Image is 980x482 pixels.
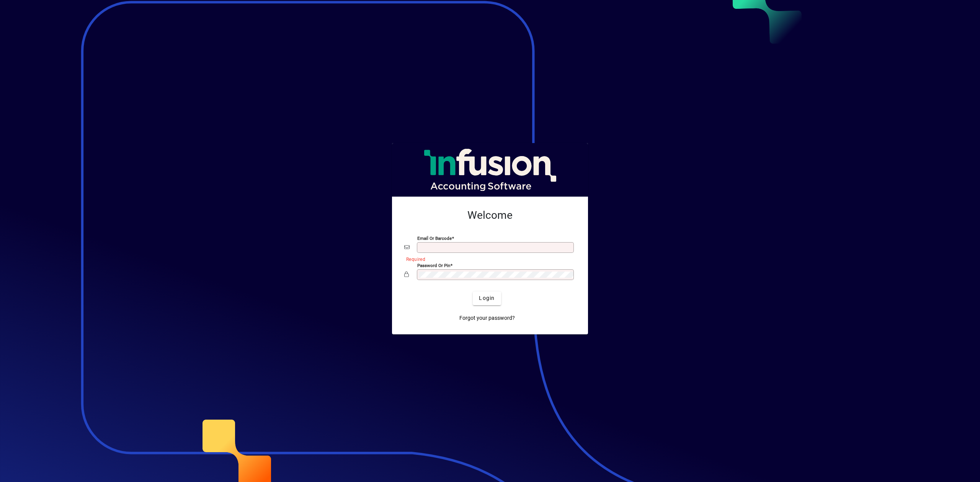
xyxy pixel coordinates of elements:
[406,255,570,263] mat-error: Required
[404,209,576,222] h2: Welcome
[456,311,518,325] a: Forgot your password?
[417,262,450,268] mat-label: Password or Pin
[459,314,515,322] span: Forgot your password?
[473,291,501,305] button: Login
[479,294,495,302] span: Login
[417,235,452,241] mat-label: Email or Barcode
